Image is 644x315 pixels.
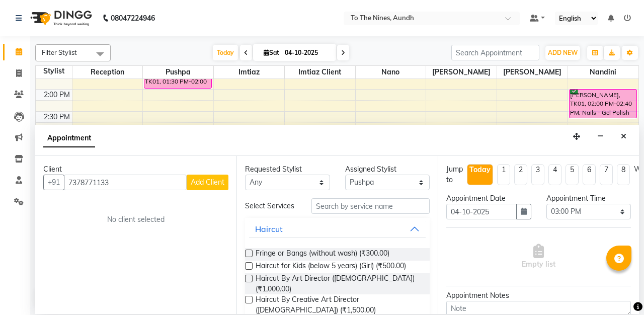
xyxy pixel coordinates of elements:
[213,45,238,60] span: Today
[531,164,544,185] li: 3
[616,129,631,144] button: Close
[497,66,568,78] span: [PERSON_NAME]
[548,49,578,56] span: ADD NEW
[64,175,187,190] input: Search by Name/Mobile/Email/Code
[451,45,539,60] input: Search Appointment
[42,90,72,100] div: 2:00 PM
[245,164,330,175] div: Requested Stylist
[345,164,430,175] div: Assigned Stylist
[546,193,631,204] div: Appointment Time
[446,204,517,219] input: yyyy-mm-dd
[570,90,636,118] div: [PERSON_NAME], TK01, 02:00 PM-02:40 PM, Nails - Gel Polish (Shellac)
[446,193,531,204] div: Appointment Date
[36,66,72,76] div: Stylist
[522,244,555,270] span: Empty list
[568,66,638,78] span: Nandini
[111,4,155,32] b: 08047224946
[600,164,613,185] li: 7
[583,164,596,185] li: 6
[42,48,77,56] span: Filter Stylist
[469,165,491,175] div: Today
[143,66,213,78] span: Pushpa
[446,164,463,185] div: Jump to
[256,248,389,261] span: Fringe or Bangs (without wash) (₹300.00)
[237,201,304,211] div: Select Services
[43,129,95,147] span: Appointment
[42,112,72,122] div: 2:30 PM
[261,49,282,56] span: Sat
[545,46,580,60] button: ADD NEW
[497,164,510,185] li: 1
[249,220,426,238] button: Haircut
[191,178,224,187] span: Add Client
[617,164,630,185] li: 8
[187,175,228,190] button: Add Client
[426,66,497,78] span: [PERSON_NAME]
[255,223,283,235] div: Haircut
[548,164,561,185] li: 4
[566,164,579,185] li: 5
[26,4,95,32] img: logo
[43,164,228,175] div: Client
[214,66,284,78] span: Imtiaz
[514,164,527,185] li: 2
[67,214,204,225] div: No client selected
[256,261,406,273] span: Haircut for Kids (below 5 years) (Girl) (₹500.00)
[356,66,426,78] span: Nano
[256,273,422,294] span: Haircut By Art Director ([DEMOGRAPHIC_DATA]) (₹1,000.00)
[282,45,332,60] input: 2025-10-04
[72,66,143,78] span: Reception
[43,175,64,190] button: +91
[446,290,631,301] div: Appointment Notes
[311,198,430,214] input: Search by service name
[285,66,355,78] span: Imtiaz client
